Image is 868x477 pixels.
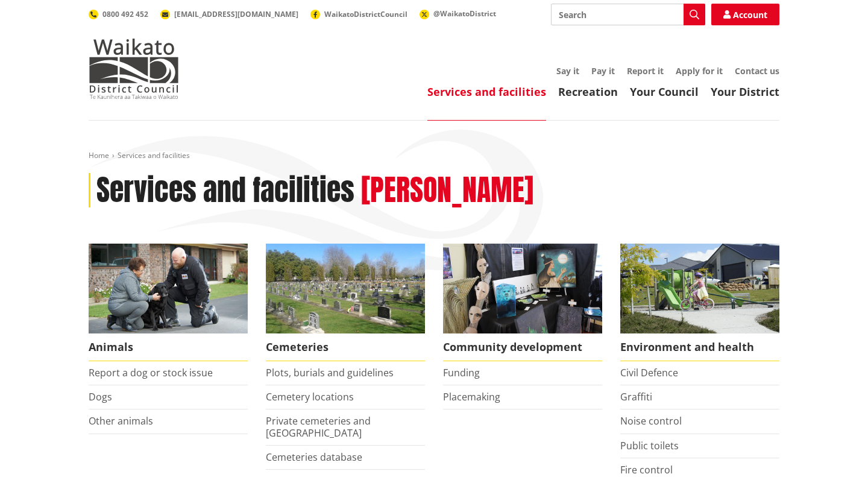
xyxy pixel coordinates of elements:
[266,244,425,361] a: Huntly Cemetery Cemeteries
[630,84,699,99] a: Your Council
[443,333,602,361] span: Community development
[627,65,664,77] a: Report it
[735,65,779,77] a: Contact us
[361,173,533,208] h2: [PERSON_NAME]
[89,414,153,428] a: Other animals
[620,439,679,452] a: Public toilets
[443,390,500,403] a: Placemaking
[676,65,723,77] a: Apply for it
[620,390,652,403] a: Graffiti
[620,366,678,379] a: Civil Defence
[89,150,109,160] a: Home
[89,244,248,361] a: Waikato District Council Animal Control team Animals
[266,414,371,439] a: Private cemeteries and [GEOGRAPHIC_DATA]
[266,366,394,379] a: Plots, burials and guidelines
[443,244,602,333] img: Matariki Travelling Suitcase Art Exhibition
[620,414,682,428] a: Noise control
[89,244,248,333] img: Animal Control
[266,333,425,361] span: Cemeteries
[310,9,407,19] a: WaikatoDistrictCouncil
[266,390,354,403] a: Cemetery locations
[96,173,354,208] h1: Services and facilities
[89,39,179,99] img: Waikato District Council - Te Kaunihera aa Takiwaa o Waikato
[620,333,779,361] span: Environment and health
[711,84,779,99] a: Your District
[443,244,602,361] a: Matariki Travelling Suitcase Art Exhibition Community development
[89,390,112,403] a: Dogs
[89,9,148,19] a: 0800 492 452
[551,4,705,25] input: Search input
[558,84,618,99] a: Recreation
[433,8,496,19] span: @WaikatoDistrict
[89,333,248,361] span: Animals
[160,9,298,19] a: [EMAIL_ADDRESS][DOMAIN_NAME]
[591,65,615,77] a: Pay it
[420,8,496,19] a: @WaikatoDistrict
[556,65,579,77] a: Say it
[443,366,480,379] a: Funding
[620,244,779,361] a: New housing in Pokeno Environment and health
[427,84,546,99] a: Services and facilities
[324,9,407,19] span: WaikatoDistrictCouncil
[711,4,779,25] a: Account
[89,366,213,379] a: Report a dog or stock issue
[102,9,148,19] span: 0800 492 452
[89,151,779,161] nav: breadcrumb
[118,150,190,160] span: Services and facilities
[266,450,362,464] a: Cemeteries database
[266,244,425,333] img: Huntly Cemetery
[620,463,673,476] a: Fire control
[620,244,779,333] img: New housing in Pokeno
[174,9,298,19] span: [EMAIL_ADDRESS][DOMAIN_NAME]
